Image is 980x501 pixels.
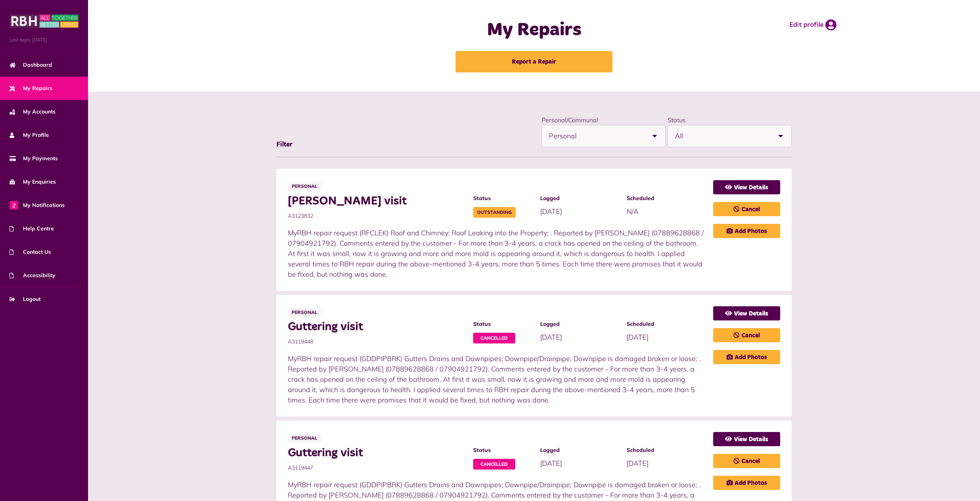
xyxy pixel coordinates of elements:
[276,141,292,148] span: Filter
[627,459,648,468] span: [DATE]
[288,212,465,220] span: A3123832
[540,459,562,468] span: [DATE]
[10,108,56,116] span: My Accounts
[10,295,41,303] span: Logout
[675,125,770,147] span: All
[10,84,52,92] span: My Repairs
[713,328,780,342] a: Cancel
[627,320,706,328] span: Scheduled
[713,306,780,320] a: View Details
[10,61,52,69] span: Dashboard
[627,207,639,216] span: N/A
[10,131,49,139] span: My Profile
[10,271,56,279] span: Accessibility
[540,194,619,202] span: Logged
[713,224,780,238] a: Add Photos
[288,194,465,208] span: [PERSON_NAME] visit
[288,464,465,472] span: A3119447
[668,116,686,124] label: Status
[10,201,18,209] span: 2
[10,248,51,256] span: Contact Us
[10,201,65,209] span: My Notifications
[713,350,780,364] a: Add Photos
[288,228,706,279] p: MyRBH repair request (RFCLEK) Roof and Chimney; Roof Leaking into the Property; . Reported by [PE...
[542,116,598,124] label: Personal/Communal
[540,333,562,342] span: [DATE]
[549,125,644,147] span: Personal
[288,308,321,317] span: Personal
[456,51,612,72] a: Report a Repair
[473,207,516,218] span: Outstanding
[473,459,515,470] span: Cancelled
[789,19,836,31] a: Edit profile
[627,446,706,454] span: Scheduled
[10,225,54,233] span: Help Centre
[540,320,619,328] span: Logged
[10,36,78,43] span: Last login: [DATE]
[713,432,780,446] a: View Details
[288,446,465,460] span: Guttering visit
[10,154,58,163] span: My Payments
[713,180,780,194] a: View Details
[713,476,780,490] a: Add Photos
[713,202,780,216] a: Cancel
[10,178,56,186] span: My Enquiries
[381,19,687,41] h1: My Repairs
[473,446,532,454] span: Status
[288,182,321,191] span: Personal
[473,194,532,202] span: Status
[10,13,78,29] img: MyRBH
[288,434,321,442] span: Personal
[473,320,532,328] span: Status
[288,353,706,405] p: MyRBH repair request (GDDPIPBRK) Gutters Drains and Downpipes; Downpipe/Drainpipe; Downpipe is da...
[540,207,562,216] span: [DATE]
[540,446,619,454] span: Logged
[473,333,515,343] span: Cancelled
[288,320,465,334] span: Guttering visit
[713,454,780,468] a: Cancel
[627,333,648,342] span: [DATE]
[288,338,465,346] span: A3119448
[627,194,706,202] span: Scheduled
